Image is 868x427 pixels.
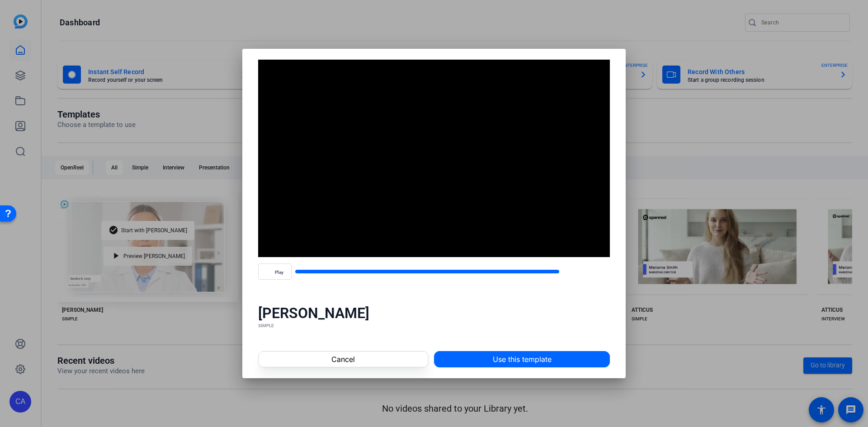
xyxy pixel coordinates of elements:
span: Use this template [493,354,552,365]
span: Cancel [331,354,355,365]
button: Use this template [434,351,610,367]
button: Cancel [258,351,429,367]
div: SIMPLE [258,322,610,329]
div: [PERSON_NAME] [258,304,610,322]
span: Play [275,270,283,275]
button: Mute [563,261,585,282]
button: Play [258,263,292,280]
button: Fullscreen [588,261,610,282]
div: Video Player [258,60,610,258]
